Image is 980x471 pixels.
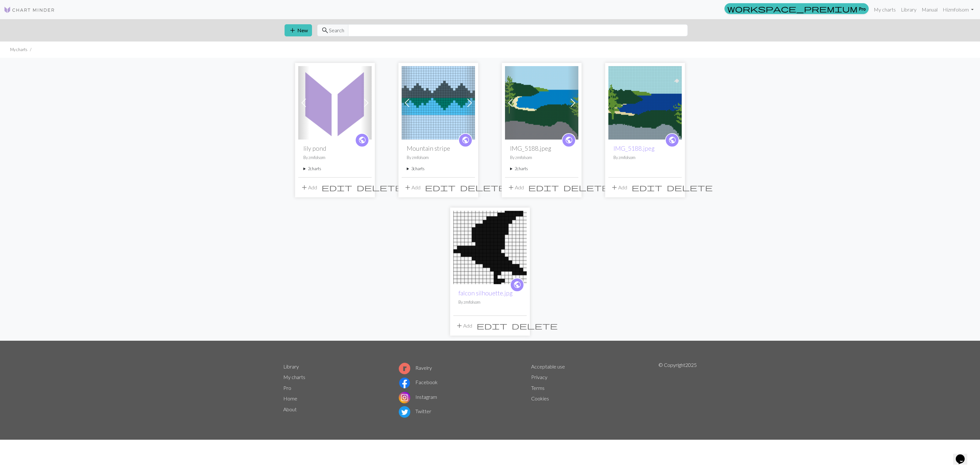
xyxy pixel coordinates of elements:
i: public [668,134,676,147]
a: IMG_5188.jpeg [608,99,682,105]
span: public [358,135,366,145]
span: add [404,183,412,192]
img: IMG_5188.jpeg [608,66,682,140]
a: Twitter [399,408,431,414]
button: Add [298,181,319,194]
span: edit [477,321,507,330]
p: By zmfolsom [510,155,573,161]
a: Pro [724,3,869,14]
span: delete [512,321,558,330]
img: Facebook logo [399,377,410,389]
a: public [458,133,472,147]
p: By zmfolsom [407,155,470,161]
a: Home [283,395,297,401]
button: Edit [526,181,561,194]
a: Ravelry [399,365,432,371]
a: Terms [531,385,545,391]
button: Add [608,181,629,194]
a: public [665,133,679,147]
button: Edit [423,181,458,194]
a: Library [283,363,299,369]
span: edit [425,183,456,192]
button: Add [505,181,526,194]
a: Library [898,3,919,16]
a: Mountain stripe [402,99,475,105]
h2: IMG_5188.jpeg [510,145,573,152]
summary: 3charts [407,166,470,172]
a: My charts [871,3,898,16]
span: public [462,135,470,145]
i: Edit [425,184,456,191]
h2: Mountain stripe [407,145,470,152]
a: Hizmfolsom [940,3,976,16]
a: About [283,406,297,412]
a: IMG_5188.jpeg [613,145,655,152]
a: Manual [919,3,940,16]
span: add [611,183,618,192]
span: search [321,26,329,35]
a: My charts [283,374,305,380]
img: Instagram logo [399,392,410,403]
img: Mountain stripe [402,66,475,140]
a: Pro [283,385,291,391]
summary: 2charts [303,166,367,172]
i: Edit [322,184,352,191]
span: add [456,321,463,330]
button: Delete [354,181,405,194]
summary: 2charts [510,166,573,172]
a: Facebook [399,379,438,385]
iframe: chat widget [953,445,974,465]
a: falcon silhouette.jpg [453,244,527,250]
a: public [355,133,369,147]
span: edit [322,183,352,192]
a: IMG_5188.jpeg [505,99,578,105]
span: delete [460,183,506,192]
h2: lily pond [303,145,367,152]
span: edit [528,183,559,192]
i: public [513,278,521,291]
span: add [507,183,515,192]
i: public [462,134,470,147]
a: public [562,133,576,147]
a: Privacy [531,374,547,380]
img: Twitter logo [399,406,410,418]
a: Cookies [531,395,549,401]
span: Search [329,27,344,34]
i: Edit [477,322,507,330]
span: delete [667,183,713,192]
p: By zmfolsom [613,155,677,161]
p: By zmfolsom [303,155,367,161]
a: Acceptable use [531,363,565,369]
span: delete [357,183,403,192]
i: Edit [632,184,662,191]
button: Add [453,320,474,332]
button: Delete [458,181,508,194]
span: public [565,135,573,145]
span: add [289,26,296,35]
a: Instagram [399,394,437,400]
span: public [513,280,521,290]
i: public [358,134,366,147]
span: edit [632,183,662,192]
button: Edit [319,181,354,194]
button: Add [402,181,423,194]
p: By zmfolsom [458,299,522,305]
button: Delete [509,320,560,332]
img: Ravelry logo [399,363,410,374]
span: delete [563,183,609,192]
a: falcon silhouette.jpg [458,289,513,297]
a: lily pond [298,99,372,105]
li: My charts [10,47,27,53]
img: Logo [4,6,55,14]
i: Edit [528,184,559,191]
p: © Copyright 2025 [658,361,697,419]
img: IMG_5188.jpeg [505,66,578,140]
span: add [301,183,308,192]
button: New [285,24,312,36]
i: public [565,134,573,147]
span: workspace_premium [727,4,857,13]
button: Edit [629,181,664,194]
img: falcon silhouette.jpg [453,211,527,284]
a: public [510,278,524,292]
button: Edit [474,320,509,332]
